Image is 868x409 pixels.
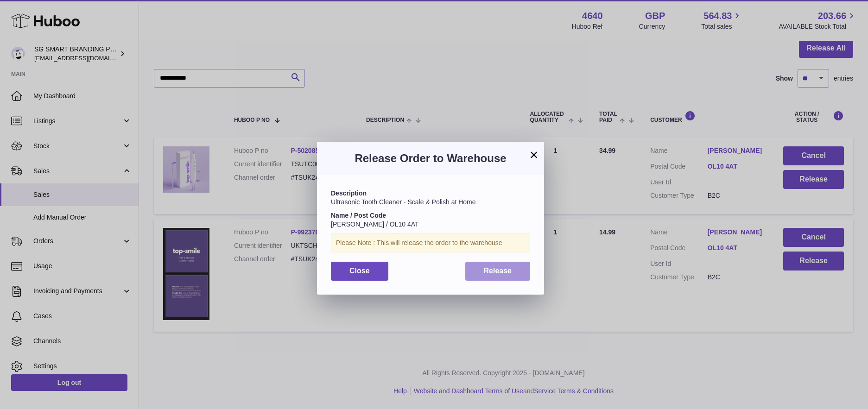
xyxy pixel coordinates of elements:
[331,198,476,206] span: Ultrasonic Tooth Cleaner - Scale & Polish at Home
[331,262,388,281] button: Close
[331,233,530,252] div: Please Note : This will release the order to the warehouse
[349,267,370,275] span: Close
[465,262,531,281] button: Release
[528,149,539,160] button: ×
[331,220,419,228] span: [PERSON_NAME] / OL10 4AT
[331,212,386,219] strong: Name / Post Code
[484,267,512,275] span: Release
[331,189,367,197] strong: Description
[331,151,530,166] h3: Release Order to Warehouse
